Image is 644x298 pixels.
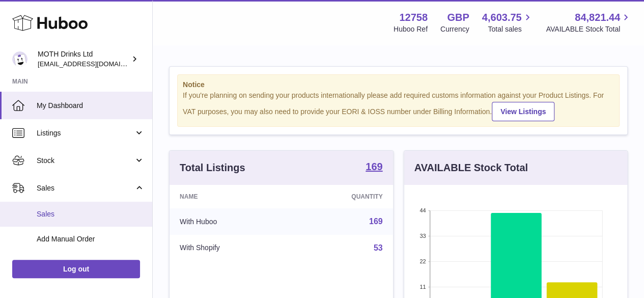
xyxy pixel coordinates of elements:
strong: 12758 [399,11,428,24]
text: 44 [419,207,426,213]
a: Log out [12,260,140,278]
a: View Listings [492,102,554,121]
strong: GBP [447,11,469,24]
span: Listings [37,128,134,138]
th: Quantity [290,185,393,208]
span: Stock [37,156,134,166]
a: 169 [369,217,383,226]
a: 4,603.75 Total sales [482,11,534,34]
span: Sales [37,209,145,219]
span: My Dashboard [37,101,145,111]
a: 84,821.44 AVAILABLE Stock Total [546,11,632,34]
h3: Total Listings [180,161,245,175]
h3: AVAILABLE Stock Total [414,161,528,175]
div: If you're planning on sending your products internationally please add required customs informati... [183,91,614,121]
span: AVAILABLE Stock Total [546,24,632,34]
span: Total sales [488,24,533,34]
div: Currency [440,24,469,34]
span: [EMAIL_ADDRESS][DOMAIN_NAME] [38,60,150,68]
td: With Shopify [170,235,290,261]
strong: Notice [183,80,614,90]
span: 4,603.75 [482,11,522,24]
strong: 169 [366,161,382,172]
div: MOTH Drinks Ltd [38,49,129,69]
span: 84,821.44 [575,11,620,24]
img: internalAdmin-12758@internal.huboo.com [12,51,27,67]
span: Add Manual Order [37,234,145,244]
td: With Huboo [170,208,290,235]
div: Huboo Ref [394,24,428,34]
text: 11 [419,284,426,290]
th: Name [170,185,290,208]
text: 33 [419,233,426,239]
text: 22 [419,258,426,264]
span: Sales [37,183,134,193]
a: 169 [366,161,382,174]
a: 53 [374,243,383,252]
